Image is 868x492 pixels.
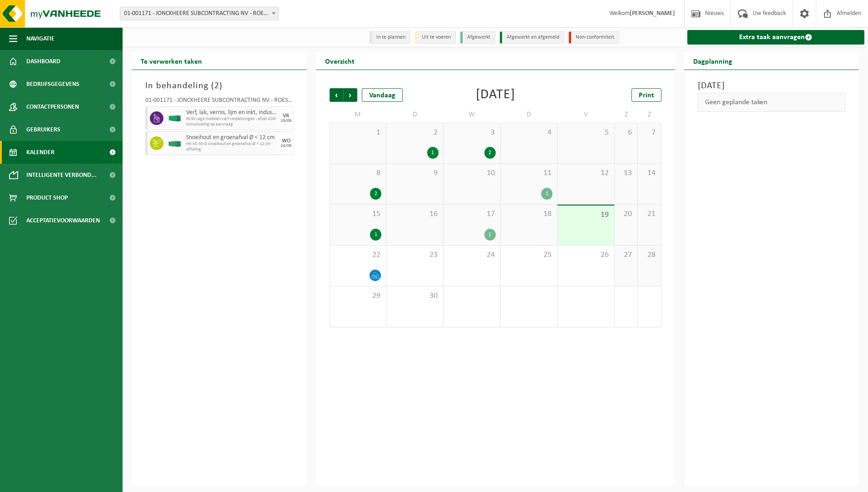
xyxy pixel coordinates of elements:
[448,128,496,138] span: 3
[26,73,79,95] span: Bedrijfsgegevens
[335,128,382,138] span: 1
[26,164,97,186] span: Intelligente verbond...
[642,250,656,260] span: 28
[698,79,846,93] h3: [DATE]
[335,168,382,178] span: 8
[26,50,60,73] span: Dashboard
[362,88,403,102] div: Vandaag
[391,128,439,138] span: 2
[370,188,381,200] div: 2
[186,134,277,141] span: Snoeihout en groenafval Ø < 12 cm
[476,88,515,102] div: [DATE]
[26,186,68,209] span: Product Shop
[427,147,439,159] div: 1
[684,52,741,70] h2: Dagplanning
[460,31,495,44] li: Afgewerkt
[642,209,656,219] span: 21
[370,31,410,44] li: In te plannen
[344,88,357,102] span: Volgende
[120,7,278,20] span: 01-001171 - JONCKHEERE SUBCONTRACTING NV - ROESELARE
[186,122,277,127] span: Omwisseling op aanvraag
[330,106,387,123] td: M
[145,79,293,93] h3: In behandeling ( )
[214,81,219,90] span: 2
[619,209,633,219] span: 20
[619,168,633,178] span: 13
[391,209,439,219] span: 16
[619,250,633,260] span: 27
[557,106,615,123] td: V
[562,250,610,260] span: 26
[642,168,656,178] span: 14
[370,229,381,241] div: 1
[386,106,444,123] td: D
[186,141,277,147] span: HK-XC-30-G snoeihout en groenafval Ø < 12 cm
[283,113,289,119] div: VR
[132,52,211,70] h2: Te verwerken taken
[26,141,54,164] span: Kalender
[26,95,79,118] span: Contactpersonen
[638,106,661,123] td: Z
[316,52,364,70] h2: Overzicht
[335,209,382,219] span: 15
[562,168,610,178] span: 12
[698,93,846,112] div: Geen geplande taken
[639,92,654,99] span: Print
[145,97,293,106] div: 01-001171 - JONCKHEERE SUBCONTRACTING NV - ROESELARE
[505,128,553,138] span: 4
[448,168,496,178] span: 10
[26,27,54,50] span: Navigatie
[505,168,553,178] span: 11
[26,118,60,141] span: Gebruikers
[505,250,553,260] span: 25
[444,106,501,123] td: W
[569,31,619,44] li: Non-conformiteit
[484,229,496,241] div: 1
[26,209,100,232] span: Acceptatievoorwaarden
[186,116,277,122] span: RS30 Lege metalen verf verpakkingen - afzet ADR
[186,109,277,116] span: Verf, lak, vernis, lijm en inkt, industrieel in IBC
[391,291,439,301] span: 30
[541,188,552,200] div: 1
[619,128,633,138] span: 6
[630,10,675,17] strong: [PERSON_NAME]
[501,106,558,123] td: D
[391,168,439,178] span: 9
[282,138,291,144] div: WO
[281,119,291,123] div: 19/09
[615,106,638,123] td: Z
[391,250,439,260] span: 23
[120,7,279,20] span: 01-001171 - JONCKHEERE SUBCONTRACTING NV - ROESELARE
[500,31,564,44] li: Afgewerkt en afgemeld
[448,209,496,219] span: 17
[642,128,656,138] span: 7
[631,88,661,102] a: Print
[335,250,382,260] span: 22
[186,147,277,152] span: Afhaling
[5,472,152,492] iframe: chat widget
[484,147,496,159] div: 2
[281,144,291,148] div: 24/09
[335,291,382,301] span: 29
[687,30,865,45] a: Extra taak aanvragen
[415,31,456,44] li: Uit te voeren
[505,209,553,219] span: 18
[168,140,182,147] img: HK-XC-30-GN-00
[448,250,496,260] span: 24
[330,88,343,102] span: Vorige
[562,210,610,220] span: 19
[562,128,610,138] span: 5
[168,115,182,122] img: HK-RS-30-GN-00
